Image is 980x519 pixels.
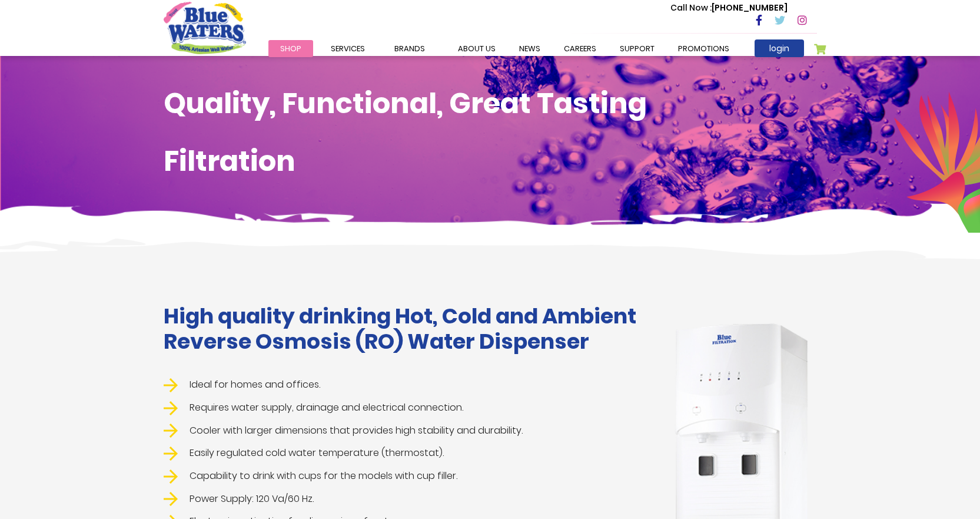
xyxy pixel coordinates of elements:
span: Services [331,43,365,54]
a: careers [552,40,608,57]
a: support [608,40,666,57]
h1: Quality, Functional, Great Tasting [164,87,817,121]
span: Brands [394,43,425,54]
p: [PHONE_NUMBER] [670,2,788,14]
span: Call Now : [670,2,712,14]
a: Services [319,40,377,57]
li: Power Supply: 120 Va/60 Hz. [164,492,649,507]
li: Ideal for homes and offices. [164,378,649,392]
span: Shop [280,43,301,54]
h1: High quality drinking Hot, Cold and Ambient Reverse Osmosis (RO) Water Dispenser [164,303,649,354]
a: login [755,39,804,57]
li: Capability to drink with cups for the models with cup filler. [164,469,649,484]
li: Requires water supply, drainage and electrical connection. [164,401,649,415]
a: store logo [164,2,246,54]
a: Brands [383,40,437,57]
a: News [507,40,552,57]
a: Promotions [666,40,741,57]
li: Cooler with larger dimensions that provides high stability and durability. [164,424,649,438]
a: Shop [268,40,313,57]
a: about us [446,40,507,57]
li: Easily regulated cold water temperature (thermostat). [164,446,649,461]
h1: Filtration [164,144,817,178]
